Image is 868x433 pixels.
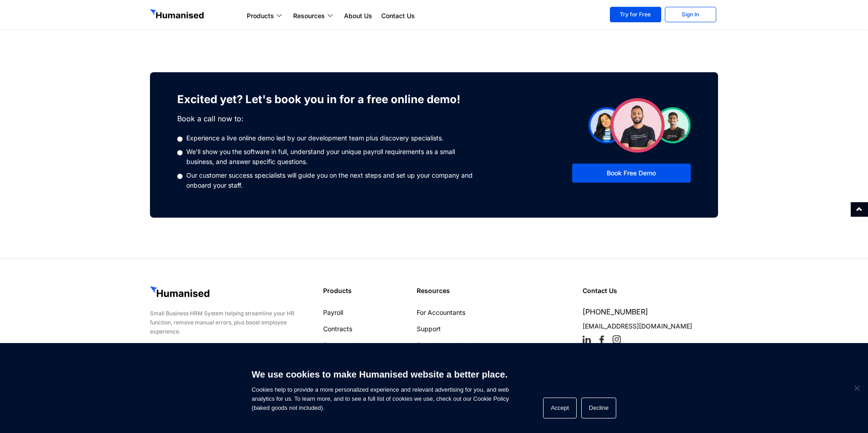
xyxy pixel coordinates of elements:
h4: Products [323,286,408,295]
span: Our customer success specialists will guide you on the next steps and set up your company and onb... [184,170,475,190]
a: Try for Free [610,7,661,22]
h6: We use cookies to make Humanised website a better place. [252,368,509,381]
span: Experience a live online demo led by our development team plus discovery specialists. [184,133,444,143]
a: About Us [339,10,377,21]
span: We'll show you the software in full, understand your unique payroll requirements as a small busin... [184,147,475,167]
a: For Accountants [417,308,558,317]
a: Free Contract Samples [417,341,558,350]
button: Accept [543,398,577,418]
img: GetHumanised Logo [150,286,211,299]
img: GetHumanised Logo [150,9,205,21]
a: Products [242,10,289,21]
a: Contracts [323,324,408,333]
h3: Excited yet? Let's book you in for a free online demo! [177,90,475,109]
a: Sign In [665,7,716,22]
a: Contact Us [377,10,419,21]
p: Book a call now to: [177,113,475,124]
div: Small Business HRM System helping streamline your HR function, remove manual errors, plus boost e... [150,309,314,336]
a: Support [417,324,558,333]
a: Resources [289,10,339,21]
h4: Resources [417,286,574,295]
span: Decline [852,383,861,393]
a: [PHONE_NUMBER] [583,307,648,316]
a: Book Free Demo [572,164,691,183]
a: Payroll [323,308,408,317]
span: Cookies help to provide a more personalized experience and relevant advertising for you, and web ... [252,363,509,413]
a: [EMAIL_ADDRESS][DOMAIN_NAME] [583,322,692,330]
h4: Contact Us [583,286,718,295]
button: Decline [581,398,616,418]
a: Expenses Management [323,341,408,350]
